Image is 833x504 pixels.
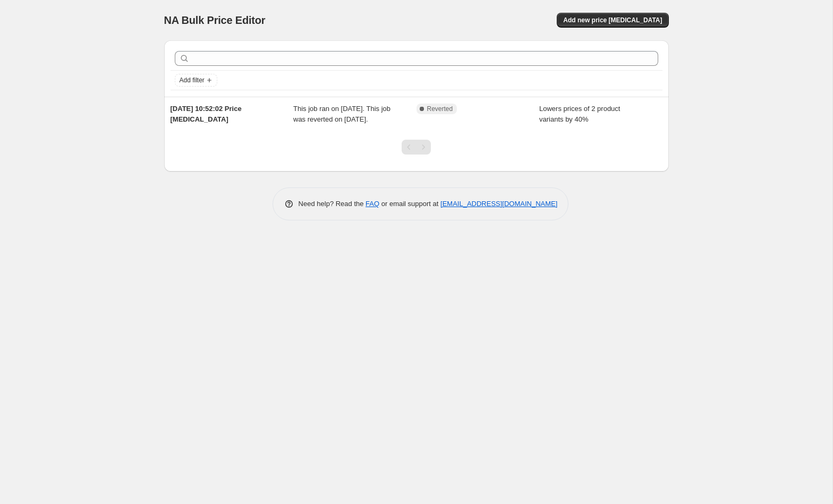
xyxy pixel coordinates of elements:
[539,105,620,123] span: Lowers prices of 2 product variants by 40%
[180,76,205,84] span: Add filter
[427,105,453,113] span: Reverted
[557,13,668,28] button: Add new price [MEDICAL_DATA]
[563,16,662,24] span: Add new price [MEDICAL_DATA]
[164,14,266,26] span: NA Bulk Price Editor
[299,200,366,208] span: Need help? Read the
[402,140,431,155] nav: Pagination
[379,200,440,208] span: or email support at
[175,74,217,87] button: Add filter
[440,200,557,208] a: [EMAIL_ADDRESS][DOMAIN_NAME]
[365,200,379,208] a: FAQ
[171,105,242,123] span: [DATE] 10:52:02 Price [MEDICAL_DATA]
[293,105,390,123] span: This job ran on [DATE]. This job was reverted on [DATE].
